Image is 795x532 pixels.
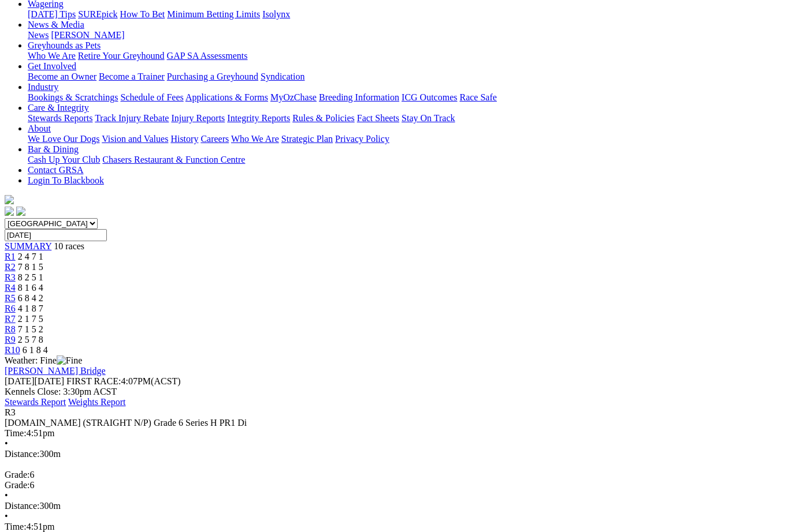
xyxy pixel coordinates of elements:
a: Minimum Betting Limits [167,9,260,19]
a: Contact GRSA [28,165,83,175]
a: Stay On Track [402,113,455,123]
a: SUREpick [78,9,117,19]
div: 6 [5,480,790,490]
a: Login To Blackbook [28,175,104,185]
span: [DATE] [5,376,64,386]
a: Stewards Reports [28,113,92,123]
span: 6 8 4 2 [18,293,43,303]
a: Bar & Dining [28,144,79,154]
span: Time: [5,428,27,438]
a: R7 [5,314,16,324]
a: R5 [5,293,16,303]
a: Breeding Information [319,92,399,102]
a: Get Involved [28,61,76,71]
a: Track Injury Rebate [95,113,169,123]
a: Stewards Report [5,397,66,407]
a: R3 [5,272,16,282]
a: [PERSON_NAME] Bridge [5,366,106,376]
span: [DATE] [5,376,35,386]
span: Grade: [5,480,30,490]
div: Kennels Close: 3:30pm ACST [5,387,790,397]
span: 7 1 5 2 [18,324,43,334]
a: Weights Report [68,397,126,407]
div: Care & Integrity [28,113,790,123]
a: History [170,134,198,144]
span: 7 8 1 5 [18,262,43,272]
span: • [5,511,8,521]
div: 300m [5,501,790,511]
a: ICG Outcomes [402,92,457,102]
a: Careers [200,134,229,144]
div: 300m [5,449,790,459]
span: R9 [5,335,16,344]
a: Strategic Plan [281,134,333,144]
div: About [28,134,790,144]
span: Time: [5,522,27,531]
a: [DATE] Tips [28,9,76,19]
a: Retire Your Greyhound [78,51,165,61]
a: R2 [5,262,16,272]
span: 2 1 7 5 [18,314,43,324]
span: 8 2 5 1 [18,272,43,282]
a: Greyhounds as Pets [28,40,101,50]
a: Applications & Forms [185,92,268,102]
span: Grade: [5,470,30,479]
a: SUMMARY [5,241,51,251]
a: Injury Reports [171,113,225,123]
a: Vision and Values [102,134,168,144]
a: Bookings & Scratchings [28,92,118,102]
span: Weather: Fine [5,355,82,365]
img: twitter.svg [16,207,25,216]
span: FIRST RACE: [66,376,121,386]
a: Race Safe [459,92,496,102]
span: 2 5 7 8 [18,335,43,344]
a: Fact Sheets [357,113,399,123]
a: R8 [5,324,16,334]
a: About [28,123,51,133]
a: R4 [5,283,16,293]
a: R6 [5,304,16,313]
a: Syndication [261,72,304,81]
a: MyOzChase [270,92,317,102]
span: R10 [5,345,20,355]
div: 4:51pm [5,522,790,532]
div: Greyhounds as Pets [28,51,790,61]
div: News & Media [28,30,790,40]
a: Isolynx [262,9,290,19]
div: Industry [28,92,790,103]
a: Who We Are [28,51,76,61]
span: R3 [5,407,16,417]
a: Chasers Restaurant & Function Centre [102,155,245,164]
span: 8 1 6 4 [18,283,43,293]
a: Purchasing a Greyhound [167,72,258,81]
a: Schedule of Fees [120,92,183,102]
img: logo-grsa-white.png [5,195,14,204]
div: Bar & Dining [28,155,790,165]
img: facebook.svg [5,207,14,216]
a: Care & Integrity [28,103,89,113]
a: Rules & Policies [292,113,355,123]
a: R1 [5,252,16,261]
a: [PERSON_NAME] [51,30,124,40]
input: Select date [5,229,107,241]
span: 2 4 7 1 [18,252,43,261]
a: Integrity Reports [227,113,290,123]
div: 4:51pm [5,428,790,439]
img: Fine [57,355,82,366]
span: • [5,490,8,500]
a: Become a Trainer [99,72,165,81]
span: 10 races [54,241,84,251]
span: 4 1 8 7 [18,304,43,313]
div: Get Involved [28,72,790,82]
span: 6 1 8 4 [23,345,48,355]
span: • [5,439,8,448]
span: 4:07PM(ACST) [66,376,181,386]
a: Industry [28,82,58,92]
